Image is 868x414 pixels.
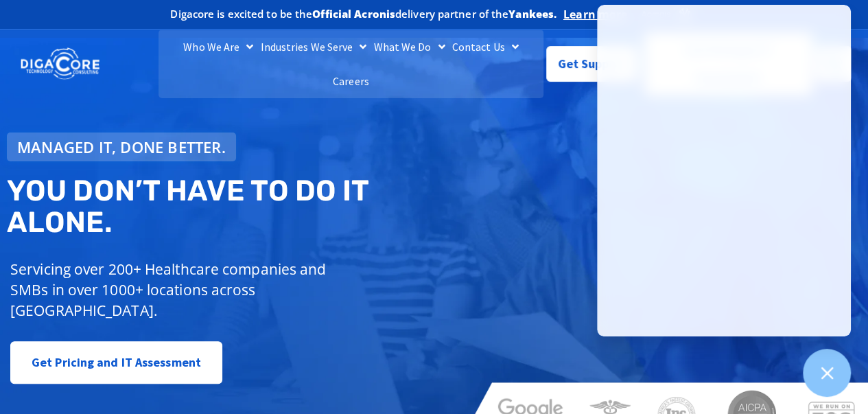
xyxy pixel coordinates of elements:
[159,30,543,98] nav: Menu
[558,50,626,78] span: Get Support
[7,133,236,161] a: Managed IT, done better.
[546,46,637,82] a: Get Support
[329,64,373,98] a: Careers
[449,30,522,64] a: Contact Us
[508,7,556,21] b: Yankees.
[180,30,257,64] a: Who We Are
[563,8,627,21] a: Learn more
[32,349,201,376] span: Get Pricing and IT Assessment
[10,259,364,321] p: Servicing over 200+ Healthcare companies and SMBs in over 1000+ locations across [GEOGRAPHIC_DATA].
[170,9,556,19] h2: Digacore is excited to be the delivery partner of the
[370,30,448,64] a: What We Do
[312,7,395,21] b: Official Acronis
[257,30,370,64] a: Industries We Serve
[10,341,222,384] a: Get Pricing and IT Assessment
[21,47,99,81] img: DigaCore Technology Consulting
[7,175,443,238] h2: You don’t have to do IT alone.
[17,139,226,154] span: Managed IT, done better.
[597,5,851,336] iframe: Chatgenie Messenger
